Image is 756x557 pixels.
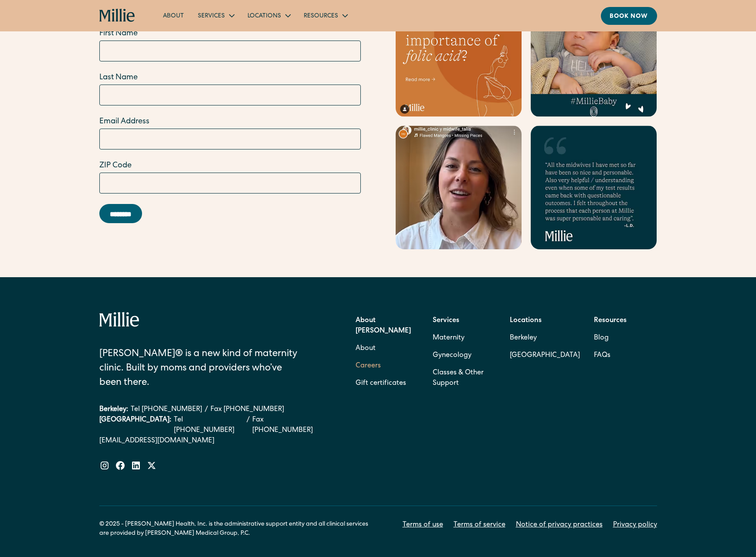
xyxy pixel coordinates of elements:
[99,72,361,84] label: Last Name
[210,404,284,415] a: Fax [PHONE_NUMBER]
[99,9,136,23] a: home
[205,404,208,415] div: /
[304,12,338,21] div: Resources
[99,116,361,128] label: Email Address
[403,520,443,530] a: Terms of use
[356,375,406,392] a: Gift certificates
[252,415,325,436] a: Fax [PHONE_NUMBER]
[99,436,325,446] a: [EMAIL_ADDRESS][DOMAIN_NAME]
[433,317,459,324] strong: Services
[99,28,361,40] label: First Name
[131,404,202,415] a: Tel [PHONE_NUMBER]
[594,329,609,347] a: Blog
[433,347,471,364] a: Gynecology
[356,340,376,357] a: About
[433,364,496,392] a: Classes & Other Support
[433,329,464,347] a: Maternity
[510,347,580,364] a: [GEOGRAPHIC_DATA]
[516,520,603,530] a: Notice of privacy practices
[247,415,250,436] div: /
[610,12,648,21] div: Book now
[99,404,128,415] div: Berkeley:
[99,347,305,391] div: [PERSON_NAME]® is a new kind of maternity clinic. Built by moms and providers who’ve been there.
[356,357,381,375] a: Careers
[241,8,297,23] div: Locations
[99,28,361,223] form: Email Form
[356,317,411,335] strong: About [PERSON_NAME]
[247,12,281,21] div: Locations
[510,317,542,324] strong: Locations
[601,7,657,25] a: Book now
[191,8,241,23] div: Services
[454,520,505,530] a: Terms of service
[613,520,657,530] a: Privacy policy
[99,520,378,538] div: © 2025 - [PERSON_NAME] Health, Inc. is the administrative support entity and all clinical service...
[174,415,244,436] a: Tel [PHONE_NUMBER]
[156,8,191,23] a: About
[297,8,354,23] div: Resources
[99,415,171,436] div: [GEOGRAPHIC_DATA]:
[99,160,361,172] label: ZIP Code
[510,329,580,347] a: Berkeley
[594,317,627,324] strong: Resources
[198,12,225,21] div: Services
[594,347,610,364] a: FAQs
